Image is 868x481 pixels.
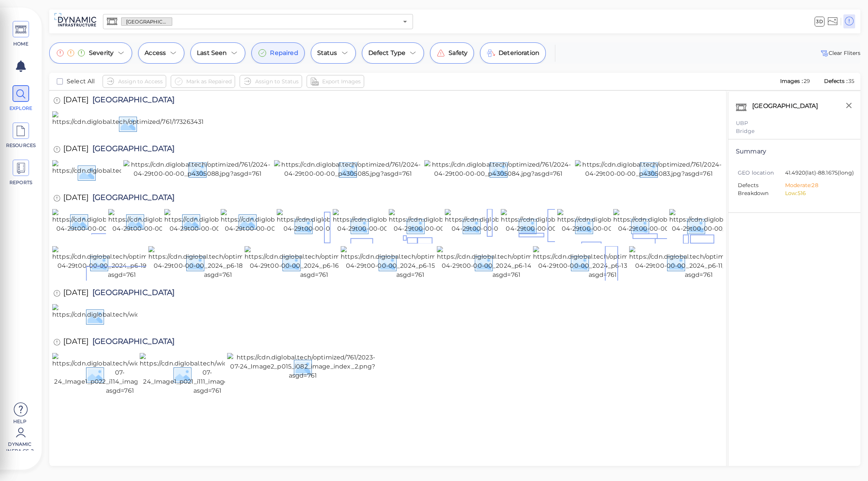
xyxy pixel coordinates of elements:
span: [DATE] [63,145,89,155]
li: Moderate: 28 [785,181,847,189]
span: Assign to Status [255,77,299,86]
img: https://cdn.diglobal.tech/width210/761/2024-04-29t00-00-00_2024_p6-6_repair.jpg?asgd=761 [445,209,581,242]
img: https://cdn.diglobal.tech/optimized/761/2024-04-29t00-00-00_p4305083.jpg?asgd=761 [575,160,723,178]
span: REPORTS [5,179,37,186]
img: https://cdn.diglobal.tech/optimized/761/2024-04-29t00-00-00_2024_p6-11_finding.jpg?asgd=761 [629,246,768,280]
img: https://cdn.diglobal.tech/761/1732551365154_hre_span%202_grider%208%20facia%2C%20south%20of%20pie... [52,160,436,184]
img: https://cdn.diglobal.tech/optimized/761/2024-04-29t00-00-00_2024_p6-19_finding.jpg?asgd=761 [52,246,192,280]
span: [GEOGRAPHIC_DATA] [89,337,175,348]
span: [DATE] [63,194,89,204]
span: Deterioration [499,48,539,58]
button: Assign to Status [240,75,302,88]
span: Assign to Access [118,77,163,86]
span: Select All [67,77,95,86]
img: https://cdn.diglobal.tech/width210/761/2024-04-29t00-00-00_2024_p6-7_finding.jpg?asgd=761 [389,209,525,242]
span: Help [4,418,36,424]
img: https://cdn.diglobal.tech/width210/761/2024-04-29t00-00-00_2024_p6-4_finding.jpg?asgd=761 [557,209,693,242]
img: https://cdn.diglobal.tech/optimized/761/2024-04-29t00-00-00_2024_p6-18_finding.jpg?asgd=761 [148,246,288,280]
button: Mark as Repaired [171,75,235,88]
span: Export Images [322,77,361,86]
button: Clear Fliters [820,48,860,58]
span: Repaired [270,48,298,58]
button: Export Images [307,75,364,88]
img: https://cdn.diglobal.tech/width210/761/2024-04-29t00-00-00_p4295015.jpg?asgd=761 [164,209,301,233]
span: [DATE] [63,96,89,106]
img: https://cdn.diglobal.tech/width210/761/2024-04-29t00-00-00_2024_p6-9_repair.jpg?asgd=761 [277,209,413,242]
span: GEO location [738,169,785,177]
a: HOME [4,21,38,47]
img: https://cdn.diglobal.tech/optimized/761/2024-04-29t00-00-00_2024_p6-14_finding.jpg?asgd=761 [437,246,576,280]
span: 35 [848,78,854,84]
img: https://cdn.diglobal.tech/width210/761/2024-04-29t00-00-00_p4295043.jpg?asgd=761 [52,209,189,233]
span: Defects : [823,78,848,84]
img: https://cdn.diglobal.tech/width210/761/2024-04-29t00-00-00_p4295003.jpg?asgd=761 [221,209,357,233]
span: Images : [779,78,804,84]
div: Summary [736,147,853,156]
button: Open [400,16,410,27]
span: Severity [89,48,114,58]
a: EXPLORE [4,85,38,112]
div: Bridge [736,127,853,135]
img: https://cdn.diglobal.tech/optimized/761/1732634317873_photo%2016_2024_span%202_girder%208%20facia... [52,111,452,136]
img: https://cdn.diglobal.tech/width210/761%2F1692794962279_20230712_123522.jpg?asgd=761 [52,304,297,328]
span: 41.4920 (lat) -88.1675 (long) [785,169,854,178]
a: RESOURCES [4,122,38,149]
div: [GEOGRAPHIC_DATA] [750,100,828,116]
span: [DATE] [63,289,89,299]
li: Low: 516 [785,189,847,197]
span: [GEOGRAPHIC_DATA] [89,194,175,204]
span: Safety [449,48,468,58]
img: https://cdn.diglobal.tech/width210/761/2024-04-29t00-00-00_p4295042.jpg?asgd=761 [108,209,245,233]
div: UBP [736,119,853,127]
span: Access [145,48,166,58]
iframe: Chat [836,447,862,475]
img: https://cdn.diglobal.tech/width210/761/2024-04-29t00-00-00_2024_p6-5_finding.jpg?asgd=761 [501,209,637,242]
span: [DATE] [63,337,89,348]
img: https://cdn.diglobal.tech/optimized/761/2024-04-29t00-00-00_2024_p6-15_finding.jpg?asgd=761 [341,246,480,280]
img: https://cdn.diglobal.tech/width210/761/2024-04-29t00-00-00_2024_p6-20_finding.jpg?asgd=761 [669,209,806,242]
span: EXPLORE [5,105,37,112]
span: 29 [804,78,810,84]
button: Assign to Access [103,75,166,88]
span: [GEOGRAPHIC_DATA] [89,289,175,299]
span: Defect Type [368,48,406,58]
span: RESOURCES [5,142,37,149]
img: https://cdn.diglobal.tech/optimized/761/2024-04-29t00-00-00_p4305084.jpg?asgd=761 [424,160,572,178]
span: [GEOGRAPHIC_DATA] [122,18,172,25]
img: https://cdn.diglobal.tech/width210/761/2023-07-24_Image1_p022_i114_image_index_1.png?asgd=761 [52,353,188,395]
span: Dynamic Infra CS-2 [4,441,36,451]
span: Mark as Repaired [186,77,232,86]
img: https://cdn.diglobal.tech/optimized/761/2024-04-29t00-00-00_p4305088.jpg?asgd=761 [123,160,271,178]
span: Last Seen [197,48,227,58]
span: Status [317,48,337,58]
span: HOME [5,41,37,47]
img: https://cdn.diglobal.tech/width210/761/2024-04-29t00-00-00_2024_p6-8_finding.jpg?asgd=761 [333,209,469,242]
span: [GEOGRAPHIC_DATA] [89,96,175,106]
img: https://cdn.diglobal.tech/optimized/761/2023-07-24_Image2_p015_i082_image_index_2.png?asgd=761 [227,353,379,380]
img: https://cdn.diglobal.tech/width210/761/2023-07-24_Image1_p021_i111_image_index_1.png?asgd=761 [140,353,275,395]
img: https://cdn.diglobal.tech/optimized/761/2024-04-29t00-00-00_p4305085.jpg?asgd=761 [274,160,422,178]
img: https://cdn.diglobal.tech/optimized/761/2024-04-29t00-00-00_2024_p6-13_finding.jpg?asgd=761 [533,246,672,280]
img: https://cdn.diglobal.tech/optimized/761/2024-04-29t00-00-00_2024_p6-16_finding.jpg?asgd=761 [245,246,384,280]
span: [GEOGRAPHIC_DATA] [89,145,175,155]
span: Defects Breakdown [738,181,785,197]
img: https://cdn.diglobal.tech/width210/761/2024-04-29t00-00-00_2024_p6-2_finding.jpg?asgd=761 [613,209,750,242]
a: REPORTS [4,159,38,186]
span: 3D [815,17,824,27]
